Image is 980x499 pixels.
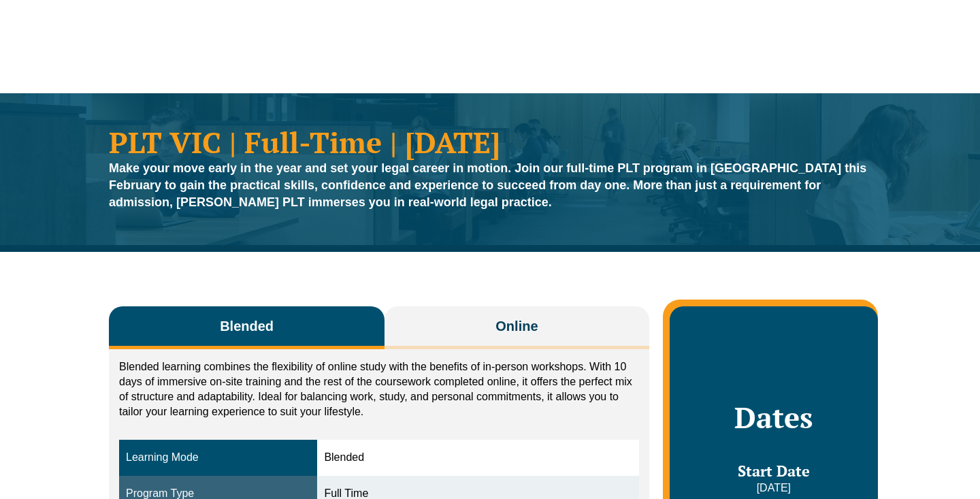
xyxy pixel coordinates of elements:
span: Online [495,317,538,336]
p: Blended learning combines the flexibility of online study with the benefits of in-person workshop... [119,359,639,419]
div: Blended [324,450,632,466]
h1: PLT VIC | Full-Time | [DATE] [109,127,871,157]
strong: Make your move early in the year and set your legal career in motion. Join our full-time PLT prog... [109,161,866,209]
div: Learning Mode [126,450,310,466]
h2: Dates [683,400,864,434]
span: Start Date [738,461,810,481]
span: Blended [220,317,274,336]
p: [DATE] [683,481,864,496]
